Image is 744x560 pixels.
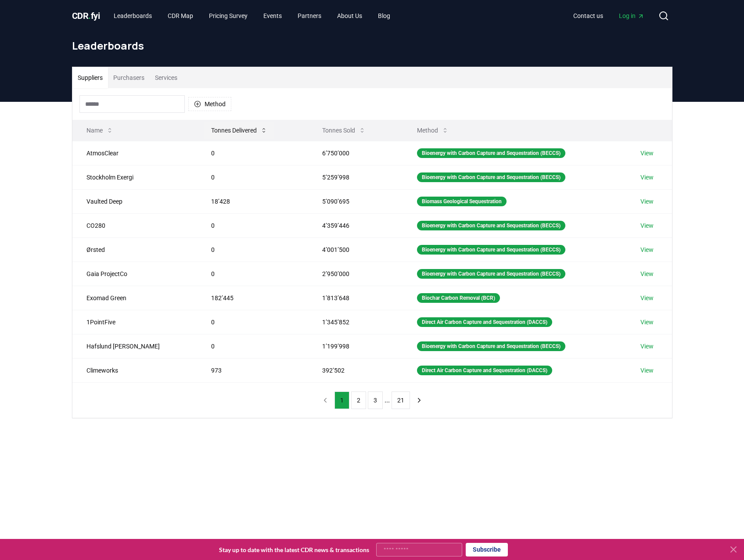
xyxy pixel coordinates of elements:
[72,213,197,237] td: CO280
[368,391,383,409] button: 3
[334,391,349,409] button: 1
[204,122,274,139] button: Tonnes Delivered
[412,391,427,409] button: next page
[566,8,610,24] a: Contact us
[308,189,403,213] td: 5’090’695
[256,8,289,24] a: Events
[417,317,552,327] div: Direct Air Carbon Capture and Sequestration (DACCS)
[107,8,159,24] a: Leaderboards
[640,173,654,182] a: View
[612,8,651,24] a: Log in
[417,172,565,182] div: Bioenergy with Carbon Capture and Sequestration (BECCS)
[640,342,654,351] a: View
[72,189,197,213] td: Vaulted Deep
[197,213,309,237] td: 0
[107,8,397,24] nav: Main
[72,358,197,382] td: Climeworks
[197,334,309,358] td: 0
[640,318,654,327] a: View
[72,39,672,53] h1: Leaderboards
[640,366,654,375] a: View
[197,358,309,382] td: 973
[417,245,565,255] div: Bioenergy with Carbon Capture and Sequestration (BECCS)
[188,97,231,111] button: Method
[72,237,197,262] td: Ørsted
[640,149,654,158] a: View
[72,334,197,358] td: Hafslund [PERSON_NAME]
[308,286,403,310] td: 1’813’648
[72,11,100,21] span: CDR fyi
[150,67,183,88] button: Services
[640,269,654,278] a: View
[351,391,366,409] button: 2
[308,141,403,165] td: 6’750’000
[197,189,309,213] td: 18’428
[197,286,309,310] td: 182’445
[640,245,654,254] a: View
[72,310,197,334] td: 1PointFive
[640,221,654,230] a: View
[72,165,197,189] td: Stockholm Exergi
[566,8,651,24] nav: Main
[308,310,403,334] td: 1’345’852
[197,262,309,286] td: 0
[202,8,255,24] a: Pricing Survey
[410,122,456,139] button: Method
[417,148,565,158] div: Bioenergy with Carbon Capture and Sequestration (BECCS)
[417,221,565,230] div: Bioenergy with Carbon Capture and Sequestration (BECCS)
[640,294,654,302] a: View
[308,213,403,237] td: 4’359’446
[291,8,328,24] a: Partners
[417,341,565,351] div: Bioenergy with Carbon Capture and Sequestration (BECCS)
[619,11,644,20] span: Log in
[72,10,100,22] a: CDR.fyi
[308,237,403,262] td: 4’001’500
[197,310,309,334] td: 0
[108,67,150,88] button: Purchasers
[371,8,397,24] a: Blog
[330,8,369,24] a: About Us
[308,165,403,189] td: 5’259’998
[197,237,309,262] td: 0
[88,11,91,21] span: .
[392,391,410,409] button: 21
[72,286,197,310] td: Exomad Green
[315,122,373,139] button: Tonnes Sold
[417,293,500,303] div: Biochar Carbon Removal (BCR)
[385,395,390,406] li: ...
[72,141,197,165] td: AtmosClear
[640,197,654,206] a: View
[72,67,108,88] button: Suppliers
[417,269,565,279] div: Bioenergy with Carbon Capture and Sequestration (BECCS)
[79,122,120,139] button: Name
[161,8,200,24] a: CDR Map
[72,262,197,286] td: Gaia ProjectCo
[417,197,507,206] div: Biomass Geological Sequestration
[197,141,309,165] td: 0
[197,165,309,189] td: 0
[308,334,403,358] td: 1’199’998
[417,366,552,375] div: Direct Air Carbon Capture and Sequestration (DACCS)
[308,358,403,382] td: 392’502
[308,262,403,286] td: 2’950’000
